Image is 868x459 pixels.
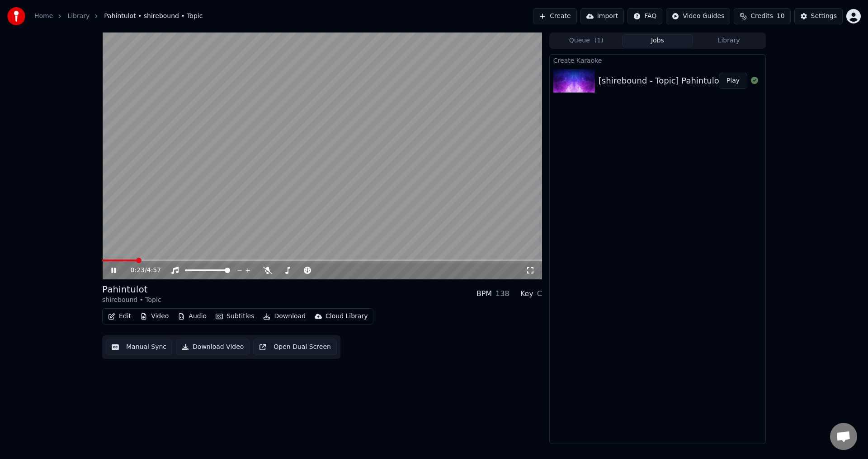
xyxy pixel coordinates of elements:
[102,283,161,296] div: Pahintulot
[34,12,53,21] a: Home
[734,8,790,24] button: Credits10
[693,34,764,47] button: Library
[102,296,161,305] div: shirebound • Topic
[719,73,747,89] button: Play
[666,8,730,24] button: Video Guides
[750,12,773,21] span: Credits
[131,266,152,275] div: /
[495,288,509,299] div: 138
[176,339,250,355] button: Download Video
[622,34,693,47] button: Jobs
[106,339,172,355] button: Manual Sync
[627,8,662,24] button: FAQ
[131,266,145,275] span: 0:23
[599,74,722,87] div: [shirebound - Topic] Pahintulot
[811,12,837,21] div: Settings
[34,12,203,21] nav: breadcrumb
[174,310,210,323] button: Audio
[259,310,309,323] button: Download
[7,7,25,25] img: youka
[550,55,765,65] div: Create Karaoke
[104,12,203,21] span: Pahintulot • shirebound • Topic
[147,266,161,275] span: 4:57
[777,12,785,21] span: 10
[325,312,368,321] div: Cloud Library
[212,310,258,323] button: Subtitles
[533,8,577,24] button: Create
[253,339,337,355] button: Open Dual Screen
[520,288,533,299] div: Key
[104,310,135,323] button: Edit
[67,12,90,21] a: Library
[594,36,604,45] span: ( 1 )
[580,8,624,24] button: Import
[137,310,172,323] button: Video
[830,423,857,450] div: Open chat
[476,288,492,299] div: BPM
[537,288,542,299] div: C
[551,34,622,47] button: Queue
[794,8,843,24] button: Settings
